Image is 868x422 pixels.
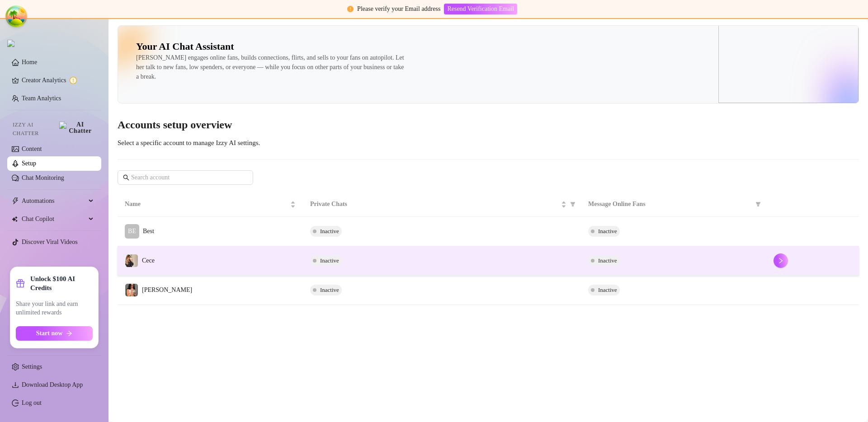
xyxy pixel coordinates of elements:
a: Chat Monitoring [22,174,64,181]
span: Download Desktop App [22,381,83,388]
div: [PERSON_NAME] engages online fans, builds connections, flirts, and sells to your fans on autopilo... [136,53,407,81]
a: Settings [22,363,42,370]
span: Automations [22,194,86,208]
span: Cece [142,257,155,264]
span: Private Chats [310,199,559,209]
a: Content [22,145,42,152]
img: logo.svg [7,40,14,47]
a: Discover Viral Videos [22,239,78,245]
button: right [774,253,788,268]
span: Izzy AI Chatter [13,121,56,138]
span: Name [125,199,288,209]
h3: Accounts setup overview [118,118,859,132]
strong: Unlock $100 AI Credits [30,274,93,292]
span: Message Online Fans [588,199,752,209]
span: filter [755,202,761,207]
a: Team Analytics [22,95,61,102]
img: Cece [125,254,138,267]
a: Creator Analytics exclamation-circle [22,73,94,88]
span: Inactive [320,228,339,234]
div: Please verify your Email address [357,4,440,14]
span: Inactive [320,286,339,293]
input: Search account [131,173,241,183]
span: gift [16,279,25,288]
span: Start now [36,330,63,337]
span: Inactive [320,257,339,264]
span: filter [754,197,763,211]
img: AI Chatter [59,122,94,134]
span: exclamation-circle [347,6,354,12]
span: search [123,174,129,181]
span: thunderbolt [12,197,19,205]
span: BE [128,226,136,236]
button: Resend Verification Email [444,4,517,14]
span: Select a specific account to manage Izzy AI settings. [118,139,260,146]
span: arrow-right [66,330,72,337]
span: download [12,381,19,389]
img: Carmen [125,284,138,296]
button: Open Tanstack query devtools [7,7,25,25]
span: [PERSON_NAME] [142,286,192,293]
a: Home [22,59,37,66]
span: Inactive [598,257,617,264]
span: right [778,258,784,264]
span: filter [568,197,577,211]
span: Share your link and earn unlimited rewards [16,300,93,317]
a: Setup [22,160,36,167]
span: Chat Copilot [22,212,86,226]
span: Best [143,228,154,234]
th: Private Chats [303,192,581,217]
a: Log out [22,399,42,406]
span: Inactive [598,286,617,293]
th: Name [118,192,303,217]
img: ai-chatter-content-library.png [718,11,859,103]
button: Start nowarrow-right [16,326,93,341]
span: Resend Verification Email [447,5,514,13]
img: Chat Copilot [12,216,18,222]
h2: Your AI Chat Assistant [136,40,234,53]
span: filter [570,202,576,207]
span: Inactive [598,228,617,234]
